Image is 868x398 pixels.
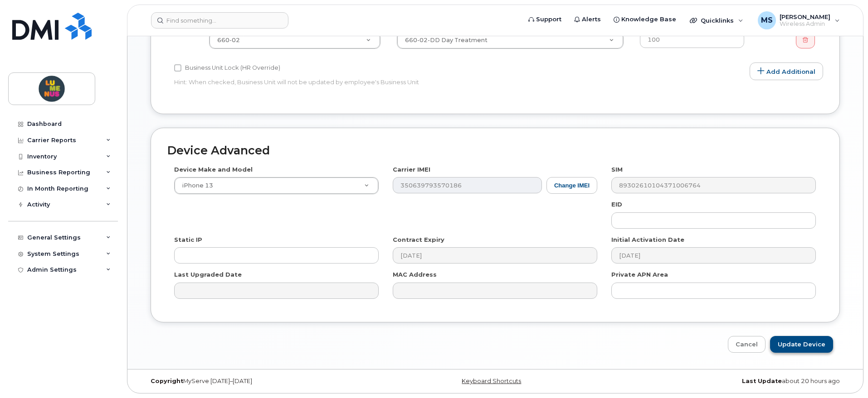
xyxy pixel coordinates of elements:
[770,336,833,353] input: Update Device
[393,165,430,174] label: Carrier IMEI
[177,182,213,190] span: iPhone 13
[611,235,684,244] label: Initial Activation Date
[167,144,823,157] h2: Device Advanced
[612,378,847,385] div: about 20 hours ago
[393,270,437,279] label: MAC Address
[151,12,288,29] input: Find something...
[175,177,378,194] a: iPhone 13
[210,32,380,48] a: 660-02
[611,165,623,174] label: SIM
[174,78,597,86] p: Hint: When checked, Business Unit will not be updated by employee's Business Unit
[611,270,668,279] label: Private APN Area
[217,37,240,43] span: 660-02
[174,165,253,174] label: Device Make and Model
[750,62,823,81] a: Add Additional
[462,378,521,384] a: Keyboard Shortcuts
[393,235,444,244] label: Contract Expiry
[568,10,607,29] a: Alerts
[546,177,597,194] button: Change IMEI
[522,10,568,29] a: Support
[397,32,623,48] a: 660-02-DD Day Treatment
[701,17,734,24] span: Quicklinks
[536,15,561,24] span: Support
[611,200,622,209] label: EID
[742,378,782,384] strong: Last Update
[144,378,378,385] div: MyServe [DATE]–[DATE]
[621,15,676,24] span: Knowledge Base
[780,13,830,20] span: [PERSON_NAME]
[174,64,181,72] input: Business Unit Lock (HR Override)
[174,62,280,73] label: Business Unit Lock (HR Override)
[607,10,683,29] a: Knowledge Base
[174,235,202,244] label: Static IP
[761,15,773,26] span: MS
[174,270,242,279] label: Last Upgraded Date
[751,11,846,29] div: Mike Sousa
[405,37,488,43] span: 660-02-DD Day Treatment
[683,11,750,29] div: Quicklinks
[780,20,830,28] span: Wireless Admin
[151,378,183,384] strong: Copyright
[582,15,601,24] span: Alerts
[728,336,766,353] a: Cancel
